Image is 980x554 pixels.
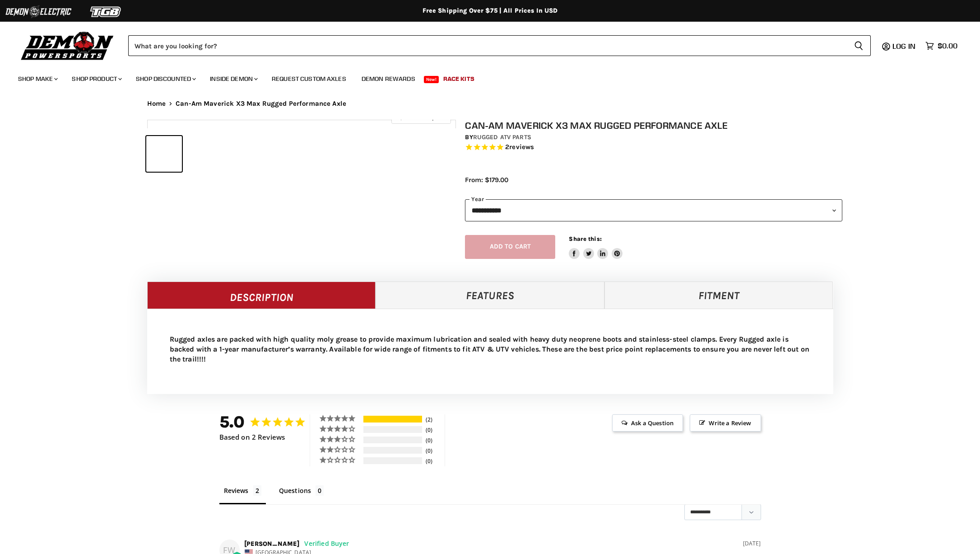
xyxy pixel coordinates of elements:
a: $0.00 [921,39,962,52]
a: Features [376,282,604,309]
ul: Main menu [11,66,955,88]
span: Ask a Question [612,414,683,432]
h1: Can-Am Maverick X3 Max Rugged Performance Axle [465,120,842,131]
a: Shop Product [65,70,127,88]
a: Fitment [604,282,833,309]
li: Questions [274,484,329,504]
span: Can-Am Maverick X3 Max Rugged Performance Axle [176,100,346,108]
strong: [PERSON_NAME] [244,540,300,548]
button: IMAGE thumbnail [146,136,182,172]
div: 2 [423,416,442,423]
select: year [465,199,842,221]
a: Shop Discounted [129,70,201,88]
div: Free Shipping Over $75 | All Prices In USD [129,7,851,15]
span: Write a Review [690,414,761,432]
a: Rugged ATV Parts [473,133,531,141]
img: Demon Powersports [18,29,117,61]
input: Search [128,35,847,56]
a: Race Kits [437,70,481,88]
span: reviews [509,143,534,151]
span: Based on 2 Reviews [219,433,285,441]
span: New! [424,76,439,83]
a: Shop Make [11,70,63,88]
a: Request Custom Axles [265,70,353,88]
a: Demon Rewards [355,70,422,88]
span: Log in [892,42,915,51]
a: Home [147,100,166,108]
img: TGB Logo 2 [72,3,140,20]
p: Rugged axles are packed with high quality moly grease to provide maximum lubrication and sealed w... [170,334,811,364]
span: Click to expand [396,114,446,121]
div: by [465,132,842,142]
div: 100% [363,416,422,423]
form: Product [128,35,871,56]
a: Description [147,282,376,309]
a: Inside Demon [203,70,263,88]
span: From: $179.00 [465,176,508,184]
a: Log in [888,42,921,50]
span: $0.00 [938,42,957,50]
button: Search [847,35,871,56]
nav: Breadcrumbs [129,100,851,108]
span: Share this: [569,235,601,242]
img: Demon Electric Logo 2 [5,3,72,20]
div: 5-Star Ratings [363,416,422,423]
div: [DATE] [743,540,761,548]
aside: Share this: [569,235,622,259]
span: 2 reviews [505,143,534,151]
strong: 5.0 [219,412,245,432]
div: 5 ★ [319,414,362,422]
li: Reviews [219,484,266,504]
span: Rated 5.0 out of 5 stars 2 reviews [465,143,842,152]
select: Sort reviews [684,504,761,520]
